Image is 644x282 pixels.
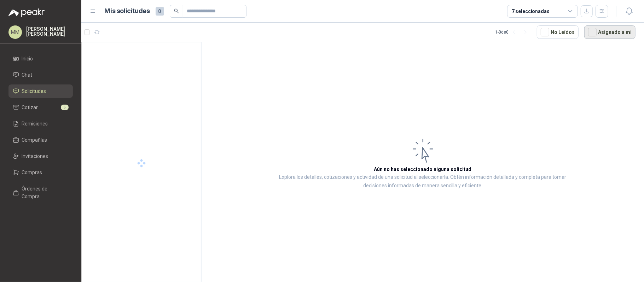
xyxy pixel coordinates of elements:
span: search [174,8,179,13]
p: Explora los detalles, cotizaciones y actividad de una solicitud al seleccionarla. Obtén informaci... [272,173,573,190]
span: 0 [156,7,164,16]
a: Remisiones [8,117,73,130]
a: Solicitudes [8,84,73,98]
span: Inicio [22,55,33,63]
a: Compañías [8,133,73,147]
a: Chat [8,68,73,82]
a: Cotizar5 [8,101,73,114]
h1: Mis solicitudes [105,6,150,16]
button: No Leídos [537,25,579,39]
div: 7 seleccionadas [512,7,550,15]
p: [PERSON_NAME] [PERSON_NAME] [26,27,73,36]
a: Órdenes de Compra [8,182,73,203]
a: Inicio [8,52,73,65]
a: Compras [8,166,73,179]
button: Asignado a mi [584,25,636,39]
span: Remisiones [22,120,48,128]
a: Invitaciones [8,149,73,163]
span: Compañías [22,136,47,144]
img: Logo peakr [8,8,45,17]
span: 5 [61,105,69,110]
span: Chat [22,71,33,79]
span: Órdenes de Compra [22,185,66,200]
h3: Aún no has seleccionado niguna solicitud [374,165,472,173]
div: 1 - 0 de 0 [495,27,531,38]
span: Solicitudes [22,87,46,95]
span: Compras [22,169,42,176]
div: MM [8,25,22,39]
span: Invitaciones [22,152,48,160]
span: Cotizar [22,104,38,111]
